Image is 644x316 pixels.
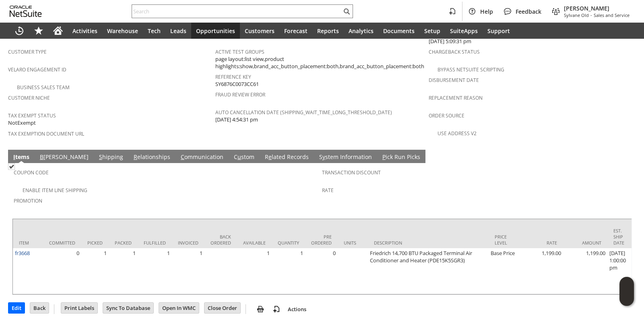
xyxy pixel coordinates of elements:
span: Leads [170,27,186,35]
a: Tax Exempt Status [8,112,56,119]
a: Tech [143,23,165,39]
input: Close Order [204,303,240,313]
span: page layout:list view,product highlights:show,brand_acc_button_placement:both,brand_acc_button_pl... [215,55,424,70]
div: Price Level [495,234,513,246]
a: Actions [285,306,310,313]
span: [DATE] 5:09:31 pm [429,38,471,45]
a: Promotion [14,197,42,204]
a: SuiteApps [445,23,483,39]
input: Back [30,303,49,313]
svg: logo [10,6,42,17]
span: Help [480,8,493,15]
span: Forecast [284,27,308,35]
div: Committed [49,240,75,246]
span: NotExempt [8,119,36,127]
td: 0 [305,248,338,294]
img: print.svg [256,304,265,314]
a: Forecast [279,23,312,39]
a: Related Records [263,153,311,162]
input: Print Labels [61,303,97,313]
span: I [13,153,15,161]
div: Back Ordered [211,234,231,246]
a: B[PERSON_NAME] [38,153,91,162]
a: Rate [322,187,334,194]
span: Customers [245,27,275,35]
a: Enable Item Line Shipping [23,187,87,194]
td: [DATE] 1:00:00 pm [607,248,630,294]
span: B [40,153,43,161]
span: Reports [317,27,339,35]
td: 1 [237,248,272,294]
div: Fulfilled [144,240,166,246]
td: 1 [172,248,204,294]
span: u [237,153,241,161]
a: fr3668 [15,249,30,257]
div: Description [374,240,483,246]
svg: Shortcuts [34,26,43,36]
span: Support [487,27,510,35]
a: Use Address V2 [438,130,477,137]
div: Est. Ship Date [613,228,624,246]
span: Activities [72,27,97,35]
td: 1 [138,248,172,294]
input: Open In WMC [159,303,199,313]
div: Item [19,240,37,246]
div: Rate [525,240,557,246]
span: Documents [383,27,415,35]
a: Setup [419,23,445,39]
span: C [181,153,184,161]
a: Documents [378,23,419,39]
span: Setup [424,27,440,35]
span: Tech [148,27,161,35]
td: 1,199.00 [563,248,607,294]
span: Sylvane Old [564,12,589,18]
svg: Recent Records [14,26,24,36]
a: Replacement reason [429,94,483,101]
a: Recent Records [10,23,29,39]
a: Shipping [97,153,125,162]
a: Support [483,23,515,39]
a: Opportunities [191,23,240,39]
td: 1 [272,248,305,294]
input: Sync To Database [103,303,153,313]
span: SuiteApps [450,27,478,35]
td: 1 [109,248,138,294]
svg: Search [342,6,351,16]
div: Packed [115,240,132,246]
td: Friedrich 14,700 BTU Packaged Terminal Air Conditioner and Heater (PDE15K5SGR3) [368,248,489,294]
a: Communication [179,153,225,162]
a: System Information [317,153,374,162]
a: Customer Niche [8,94,50,101]
span: Analytics [349,27,374,35]
div: Picked [87,240,103,246]
iframe: Click here to launch Oracle Guided Learning Help Panel [619,277,634,306]
a: Pick Run Picks [380,153,422,162]
span: SY6876C0073CC61 [215,80,259,88]
a: Velaro Engagement ID [8,66,66,73]
a: Auto Cancellation Date (shipping_wait_time_long_threshold_date) [215,109,392,116]
a: Tax Exemption Document URL [8,130,84,137]
span: [PERSON_NAME] [564,4,630,12]
span: R [134,153,137,161]
a: Unrolled view on [621,151,631,161]
a: Business Sales Team [17,84,70,91]
a: Activities [68,23,102,39]
input: Search [132,6,342,16]
a: Fraud Review Error [215,91,265,98]
a: Coupon Code [14,169,49,176]
a: Custom [232,153,256,162]
div: Quantity [278,240,299,246]
span: e [268,153,272,161]
a: Order Source [429,112,464,119]
a: Bypass NetSuite Scripting [438,66,504,73]
div: Units [344,240,362,246]
span: S [99,153,102,161]
div: Shortcuts [29,23,48,39]
a: Analytics [344,23,378,39]
a: Home [48,23,68,39]
span: y [322,153,325,161]
img: Checked [8,163,15,170]
div: Available [243,240,266,246]
a: Customers [240,23,279,39]
a: Relationships [132,153,172,162]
